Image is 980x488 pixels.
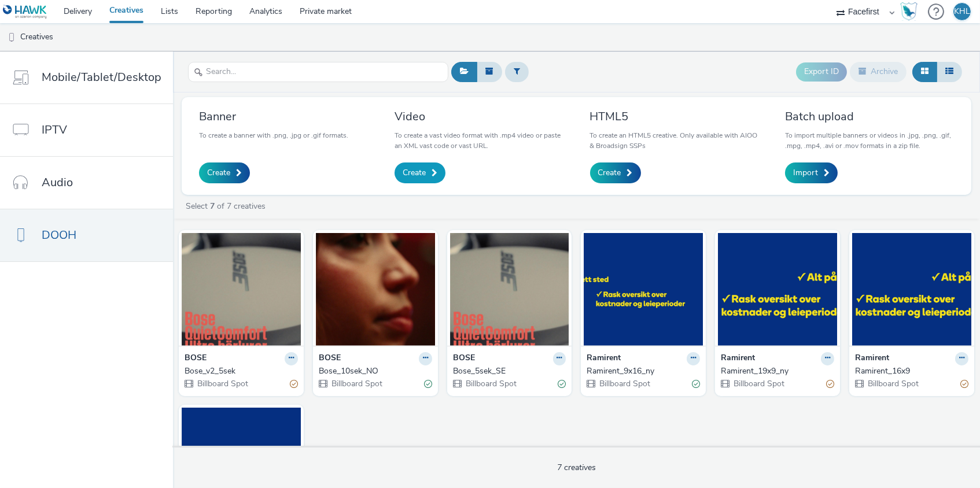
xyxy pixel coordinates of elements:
h3: Video [395,109,563,124]
div: Bose_5sek_SE [453,365,562,377]
h3: HTML5 [590,109,759,124]
div: Partially valid [290,378,298,390]
button: Table [937,62,962,82]
a: Create [199,162,250,183]
span: Billboard Spot [732,378,784,389]
a: Import [785,162,838,183]
div: Valid [692,378,700,390]
p: To import multiple banners or videos in .jpg, .png, .gif, .mpg, .mp4, .avi or .mov formats in a z... [785,130,954,151]
a: Select of 7 creatives [185,201,270,212]
p: To create a banner with .png, .jpg or .gif formats. [199,130,348,141]
strong: Ramirent [721,352,755,365]
span: Create [207,167,230,179]
button: Archive [850,62,907,82]
strong: Ramirent [855,352,889,365]
span: Create [403,167,426,179]
a: Bose_10sek_NO [319,365,432,377]
span: Create [598,167,621,179]
div: Bose_10sek_NO [319,365,428,377]
a: Bose_v2_5sek [185,365,298,377]
a: Hawk Academy [900,2,922,21]
strong: BOSE [185,352,207,365]
span: Billboard Spot [598,378,650,389]
span: Billboard Spot [196,378,248,389]
img: Hawk Academy [900,2,918,21]
a: Create [395,162,445,183]
div: KHL [954,3,970,20]
strong: Ramirent [587,352,621,365]
button: Grid [912,62,937,82]
h3: Batch upload [785,109,954,124]
a: Ramirent_16x9 [855,365,968,377]
div: Valid [424,378,432,390]
img: Bose_10sek_NO visual [316,233,435,346]
div: Bose_v2_5sek [185,365,293,377]
span: Import [793,167,818,179]
a: Create [590,162,641,183]
strong: 7 [210,201,215,212]
a: Bose_5sek_SE [453,365,566,377]
a: Ramirent_9x16_ny [587,365,700,377]
span: Billboard Spot [330,378,382,389]
img: Ramirent_16x9 visual [852,233,971,346]
span: Mobile/Tablet/Desktop [42,69,161,86]
img: undefined Logo [3,5,47,19]
div: Valid [558,378,566,390]
strong: BOSE [319,352,341,365]
p: To create an HTML5 creative. Only available with AIOO & Broadsign SSPs [590,130,759,151]
span: DOOH [42,227,76,243]
img: dooh [6,32,17,43]
strong: BOSE [453,352,475,365]
img: Bose_5sek_SE visual [450,233,569,346]
span: 7 creatives [557,462,596,473]
img: Bose_v2_5sek visual [182,233,301,346]
div: Ramirent_19x9_ny [721,365,830,377]
input: Search... [188,62,448,82]
button: Export ID [796,62,847,81]
span: IPTV [42,121,67,138]
a: Ramirent_19x9_ny [721,365,834,377]
span: Audio [42,174,73,191]
p: To create a vast video format with .mp4 video or paste an XML vast code or vast URL. [395,130,563,151]
div: Ramirent_16x9 [855,365,964,377]
div: Partially valid [826,378,834,390]
img: Ramirent_9x16_ny visual [584,233,703,346]
div: Ramirent_9x16_ny [587,365,695,377]
img: Ramirent_19x9_ny visual [718,233,837,346]
span: Billboard Spot [867,378,919,389]
h3: Banner [199,109,348,124]
div: Partially valid [960,378,968,390]
span: Billboard Spot [465,378,517,389]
